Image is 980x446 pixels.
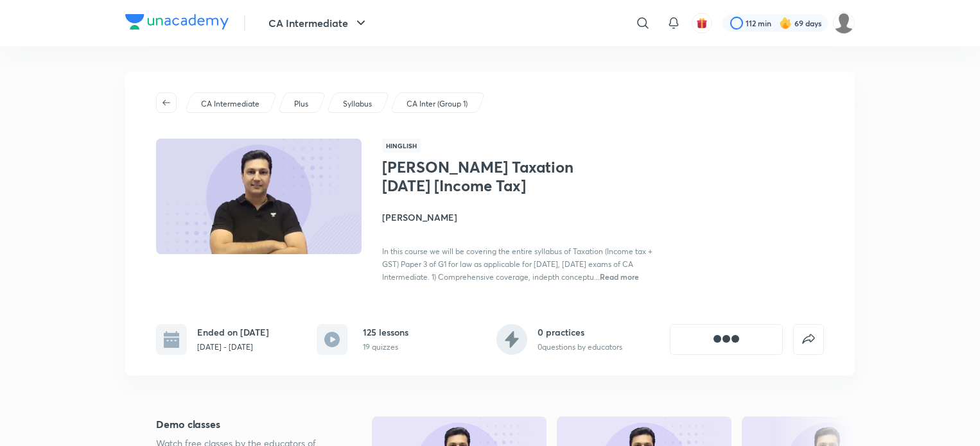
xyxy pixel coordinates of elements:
[692,13,712,33] button: avatar
[600,271,639,282] span: Read more
[197,341,269,353] p: [DATE] - [DATE]
[156,416,331,432] h5: Demo classes
[382,158,592,195] h1: [PERSON_NAME] Taxation [DATE] [Income Tax]
[696,17,708,29] img: avatar
[363,325,408,339] h6: 125 lessons
[538,325,622,339] h6: 0 practices
[197,325,269,339] h6: Ended on [DATE]
[125,14,229,33] a: Company Logo
[292,98,311,110] a: Plus
[341,98,374,110] a: Syllabus
[382,246,652,282] span: In this course we will be covering the entire syllabus of Taxation (Income tax + GST) Paper 3 of ...
[199,98,262,110] a: CA Intermediate
[125,14,229,30] img: Company Logo
[363,341,408,353] p: 19 quizzes
[833,12,855,34] img: dhanak
[343,98,372,110] p: Syllabus
[154,137,363,255] img: Thumbnail
[779,17,792,30] img: streak
[793,324,824,355] button: false
[670,324,783,355] button: [object Object]
[538,341,622,353] p: 0 questions by educators
[201,98,259,110] p: CA Intermediate
[261,10,376,36] button: CA Intermediate
[382,210,670,224] h4: [PERSON_NAME]
[405,98,470,110] a: CA Inter (Group 1)
[407,98,468,110] p: CA Inter (Group 1)
[294,98,308,110] p: Plus
[382,139,421,153] span: Hinglish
